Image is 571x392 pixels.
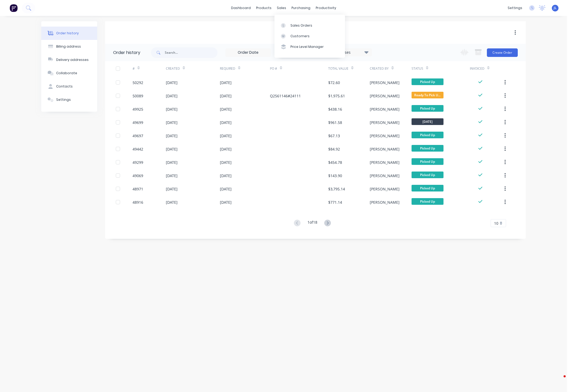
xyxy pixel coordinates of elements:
[505,4,525,12] div: settings
[289,4,313,12] div: purchasing
[41,80,97,93] button: Contacts
[166,146,178,152] div: [DATE]
[220,160,232,165] div: [DATE]
[412,145,443,152] span: Picked Up
[166,66,180,71] div: Created
[166,173,178,178] div: [DATE]
[133,66,135,71] div: #
[166,61,220,76] div: Created
[470,66,484,71] div: Invoiced
[220,66,235,71] div: Required
[220,186,232,192] div: [DATE]
[270,93,301,99] div: Q2561146#24111
[166,133,178,139] div: [DATE]
[270,61,328,76] div: PO #
[412,158,443,165] span: Picked Up
[166,93,178,99] div: [DATE]
[220,199,232,205] div: [DATE]
[41,93,97,106] button: Settings
[370,80,400,85] div: [PERSON_NAME]
[56,44,81,49] div: Billing address
[133,199,143,205] div: 48916
[328,66,348,71] div: Total Value
[166,106,178,112] div: [DATE]
[133,186,143,192] div: 48971
[327,49,372,55] div: 15 Statuses
[133,133,143,139] div: 49697
[328,186,345,192] div: $3,795.14
[165,47,217,58] input: Search...
[56,31,79,36] div: Order history
[328,106,342,112] div: $438.16
[228,4,253,12] a: dashboard
[370,93,400,99] div: [PERSON_NAME]
[370,160,400,165] div: [PERSON_NAME]
[412,105,443,112] span: Picked Up
[412,61,470,76] div: Status
[133,106,143,112] div: 49925
[274,41,345,52] a: Price Level Manager
[270,66,277,71] div: PO #
[328,133,340,139] div: $67.13
[226,49,270,57] input: Order Date
[133,173,143,178] div: 49069
[370,173,400,178] div: [PERSON_NAME]
[41,53,97,66] button: Delivery addresses
[412,66,423,71] div: Status
[370,199,400,205] div: [PERSON_NAME]
[56,97,71,102] div: Settings
[41,66,97,80] button: Collaborate
[274,31,345,41] a: Customers
[41,27,97,40] button: Order history
[412,172,443,178] span: Picked Up
[412,185,443,191] span: Picked Up
[487,48,518,57] button: Create Order
[10,4,18,12] img: Factory
[370,120,400,125] div: [PERSON_NAME]
[313,4,339,12] div: productivity
[113,49,140,56] div: Order history
[56,84,73,89] div: Contacts
[133,61,166,76] div: #
[166,80,178,85] div: [DATE]
[274,4,289,12] div: sales
[370,146,400,152] div: [PERSON_NAME]
[328,120,342,125] div: $961.58
[253,4,274,12] div: products
[290,23,312,28] div: Sales Orders
[494,220,498,226] span: 10
[370,186,400,192] div: [PERSON_NAME]
[133,93,143,99] div: 50089
[133,146,143,152] div: 49442
[370,106,400,112] div: [PERSON_NAME]
[470,61,503,76] div: Invoiced
[328,93,345,99] div: $1,975.61
[328,160,342,165] div: $454.78
[290,44,324,49] div: Price Level Manager
[328,199,342,205] div: $771.14
[220,133,232,139] div: [DATE]
[412,78,443,85] span: Picked Up
[412,132,443,138] span: Picked Up
[370,133,400,139] div: [PERSON_NAME]
[274,20,345,31] a: Sales Orders
[56,71,77,76] div: Collaborate
[307,219,317,227] div: 1 of 18
[133,120,143,125] div: 49699
[56,57,89,62] div: Delivery addresses
[220,61,270,76] div: Required
[220,93,232,99] div: [DATE]
[220,80,232,85] div: [DATE]
[328,80,340,85] div: $72.60
[553,374,566,387] iframe: Intercom live chat
[290,34,310,39] div: Customers
[133,160,143,165] div: 49299
[166,199,178,205] div: [DATE]
[370,61,411,76] div: Created By
[328,173,342,178] div: $143.90
[220,120,232,125] div: [DATE]
[412,198,443,205] span: Picked Up
[220,173,232,178] div: [DATE]
[166,186,178,192] div: [DATE]
[220,106,232,112] div: [DATE]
